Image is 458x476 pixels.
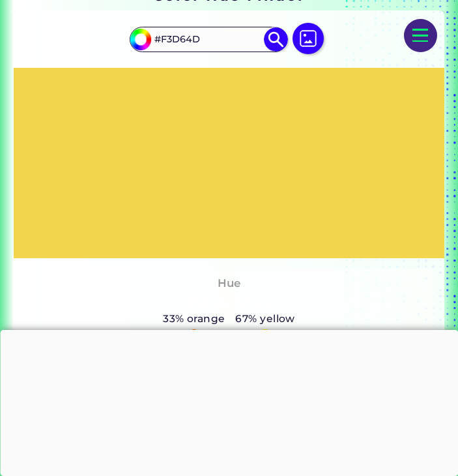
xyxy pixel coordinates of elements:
[218,274,240,293] h4: Hue
[231,310,300,327] h5: 67% yellow
[150,29,267,50] input: type color..
[293,23,324,54] img: icon picture
[264,27,288,52] img: icon search
[158,310,230,327] h5: 33% orange
[179,295,279,310] h3: Orangy Yellow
